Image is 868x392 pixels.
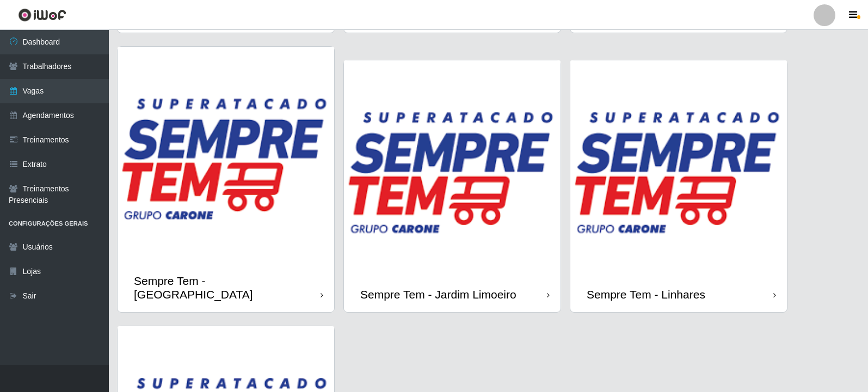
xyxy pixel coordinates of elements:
[344,60,561,312] a: Sempre Tem - Jardim Limoeiro
[360,288,516,301] div: Sempre Tem - Jardim Limoeiro
[134,274,321,301] div: Sempre Tem - [GEOGRAPHIC_DATA]
[118,47,334,263] img: cardImg
[18,8,66,22] img: CoreUI Logo
[570,60,787,277] img: cardImg
[118,47,334,312] a: Sempre Tem - [GEOGRAPHIC_DATA]
[587,288,705,301] div: Sempre Tem - Linhares
[344,60,561,277] img: cardImg
[570,60,787,312] a: Sempre Tem - Linhares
